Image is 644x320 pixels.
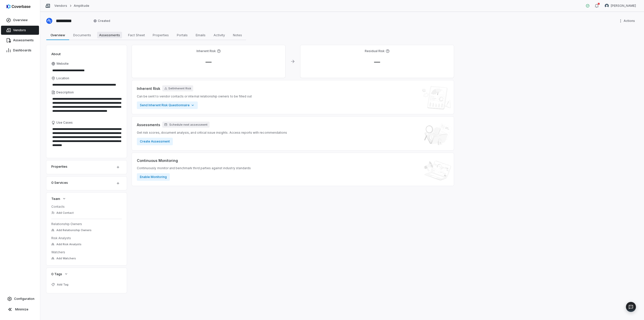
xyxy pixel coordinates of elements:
[56,228,92,232] span: Add Relationship Owners
[51,52,61,56] span: About
[126,32,147,38] span: Fact Sheet
[611,4,636,8] span: [PERSON_NAME]
[231,32,244,38] span: Notes
[370,58,384,65] span: —
[175,32,190,38] span: Portals
[13,18,28,22] span: Overview
[162,122,210,128] button: Schedule next assessment
[74,4,89,8] a: Amplitude
[51,250,122,254] dt: Watchers
[51,126,122,153] textarea: Use Cases
[212,32,227,38] span: Activity
[2,294,38,303] a: Configuration
[56,62,69,66] span: Website
[1,26,39,35] a: Vendors
[1,46,39,55] a: Dashboards
[2,304,38,314] button: Minimize
[51,81,122,88] input: Location
[51,67,113,74] input: Website
[56,242,82,246] span: Add Risk Analysts
[202,58,216,65] span: —
[137,138,173,145] button: Create Assessment
[617,17,638,25] button: More actions
[56,121,73,125] span: Use Cases
[51,196,60,201] span: Team
[50,208,75,217] button: Add Contact
[97,32,122,38] span: Assessments
[7,4,30,9] img: logo-D7KZi-bG.svg
[137,94,252,98] span: Can be sent to vendor contacts or internal relationship owners to be filled out
[602,2,639,10] button: Shaun Angley avatar[PERSON_NAME]
[137,122,160,127] span: Assessments
[13,48,31,52] span: Dashboards
[49,32,67,38] span: Overview
[50,194,68,203] button: Team
[1,36,39,45] a: Assessments
[137,158,178,163] span: Continuous Monitoring
[365,49,385,53] h4: Residual Risk
[13,28,26,32] span: Vendors
[196,49,216,53] h4: Inherent Risk
[93,19,110,23] span: Created
[13,38,34,42] span: Assessments
[51,236,122,240] dt: Risk Analysts
[169,123,208,127] span: Schedule next assessment
[605,4,609,8] img: Shaun Angley avatar
[194,32,208,38] span: Emails
[51,205,122,209] dt: Contacts
[137,101,198,109] button: Send Inherent Risk Questionnaire
[50,280,70,289] button: Add Tag
[137,166,251,170] span: Continuously monitor and benchmark third parties against industry standards
[151,32,171,38] span: Properties
[1,16,39,25] a: Overview
[54,4,67,8] a: Vendors
[51,95,122,119] textarea: Description
[15,307,28,311] span: Minimize
[137,131,287,135] span: Get risk scores, document analysis, and critical issue insights. Access reports with recommendations
[56,257,76,260] span: Add Watchers
[51,272,62,276] span: 0 Tags
[137,173,170,181] button: Enable Monitoring
[57,283,68,287] span: Add Tag
[56,90,74,94] span: Description
[71,32,93,38] span: Documents
[50,269,70,278] button: 0 Tags
[137,86,160,91] span: Inherent Risk
[56,76,69,80] span: Location
[14,297,34,301] span: Configuration
[51,222,122,226] dt: Relationship Owners
[162,85,193,91] button: SetInherent Risk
